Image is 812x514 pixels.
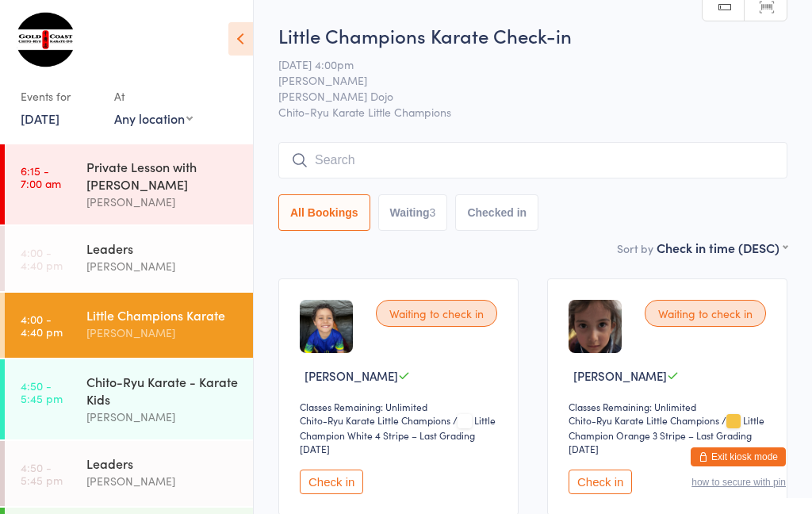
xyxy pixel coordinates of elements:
[86,324,239,342] div: [PERSON_NAME]
[86,455,239,472] div: Leaders
[569,413,764,455] span: / Little Champion Orange 3 Stripe – Last Grading [DATE]
[86,408,239,426] div: [PERSON_NAME]
[86,472,239,490] div: [PERSON_NAME]
[455,194,538,231] button: Checked in
[573,367,667,384] span: [PERSON_NAME]
[114,109,193,127] div: Any location
[86,158,239,193] div: Private Lesson with [PERSON_NAME]
[86,257,239,275] div: [PERSON_NAME]
[278,194,370,231] button: All Bookings
[21,109,59,127] a: [DATE]
[645,300,766,327] div: Waiting to check in
[278,88,763,104] span: [PERSON_NAME] Dojo
[691,477,786,488] button: how to secure with pin
[376,300,497,327] div: Waiting to check in
[300,413,496,455] span: / Little Champion White 4 Stripe – Last Grading [DATE]
[300,413,450,427] div: Chito-Ryu Karate Little Champions
[21,164,61,190] time: 6:15 - 7:00 am
[21,379,63,405] time: 4:50 - 5:45 pm
[21,313,63,338] time: 4:00 - 4:40 pm
[300,300,353,353] img: image1739702685.png
[86,193,239,211] div: [PERSON_NAME]
[86,306,239,324] div: Little Champions Karate
[5,441,253,506] a: 4:50 -5:45 pmLeaders[PERSON_NAME]
[300,400,502,413] div: Classes Remaining: Unlimited
[21,461,63,486] time: 4:50 - 5:45 pm
[304,367,398,384] span: [PERSON_NAME]
[300,470,363,494] button: Check in
[378,194,448,231] button: Waiting3
[617,240,653,256] label: Sort by
[569,400,771,413] div: Classes Remaining: Unlimited
[5,293,253,358] a: 4:00 -4:40 pmLittle Champions Karate[PERSON_NAME]
[5,144,253,224] a: 6:15 -7:00 amPrivate Lesson with [PERSON_NAME][PERSON_NAME]
[657,239,787,256] div: Check in time (DESC)
[86,240,239,257] div: Leaders
[114,83,193,109] div: At
[278,22,787,48] h2: Little Champions Karate Check-in
[569,300,622,353] img: image1721895553.png
[691,447,786,466] button: Exit kiosk mode
[21,83,98,109] div: Events for
[5,226,253,291] a: 4:00 -4:40 pmLeaders[PERSON_NAME]
[86,373,239,408] div: Chito-Ryu Karate - Karate Kids
[278,142,787,178] input: Search
[278,72,763,88] span: [PERSON_NAME]
[430,206,436,219] div: 3
[5,359,253,439] a: 4:50 -5:45 pmChito-Ryu Karate - Karate Kids[PERSON_NAME]
[278,104,787,120] span: Chito-Ryu Karate Little Champions
[569,470,632,494] button: Check in
[16,12,75,67] img: Gold Coast Chito-Ryu Karate
[21,246,63,271] time: 4:00 - 4:40 pm
[569,413,719,427] div: Chito-Ryu Karate Little Champions
[278,56,763,72] span: [DATE] 4:00pm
